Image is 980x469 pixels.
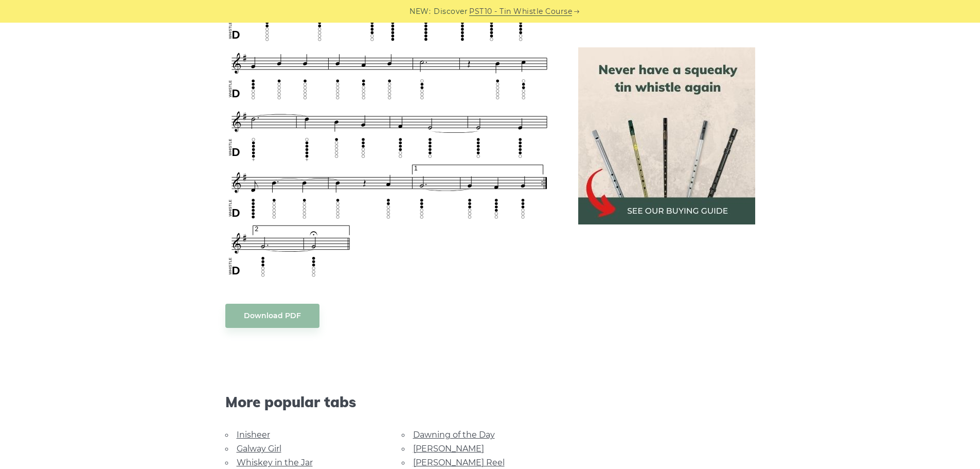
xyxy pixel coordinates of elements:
[413,430,495,440] a: Dawning of the Day
[237,444,281,454] a: Galway Girl
[413,458,505,467] a: [PERSON_NAME] Reel
[225,393,554,411] span: More popular tabs
[237,430,270,440] a: Inisheer
[434,6,468,18] span: Discover
[409,6,431,18] span: NEW:
[413,444,484,454] a: [PERSON_NAME]
[237,458,313,467] a: Whiskey in the Jar
[225,304,319,328] a: Download PDF
[578,47,755,224] img: tin whistle buying guide
[469,6,572,18] a: PST10 - Tin Whistle Course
